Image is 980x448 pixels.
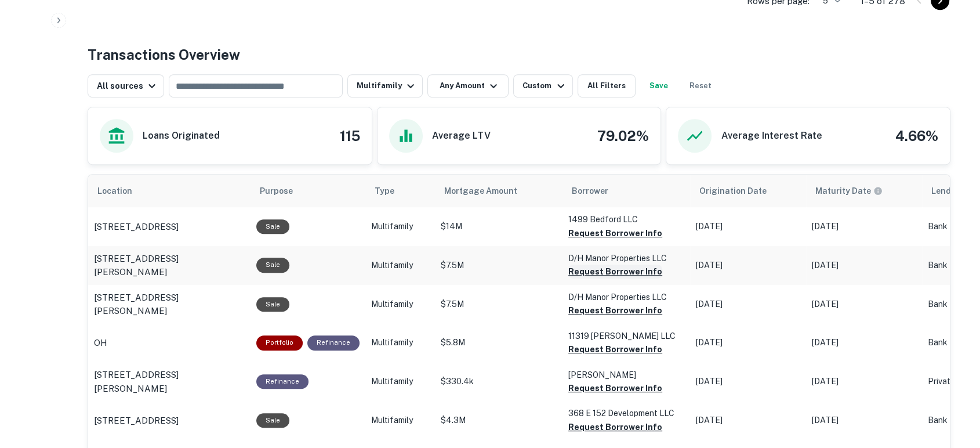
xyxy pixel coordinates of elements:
p: D/H Manor Properties LLC [568,291,684,304]
button: All Filters [578,74,636,97]
div: Maturity dates displayed may be estimated. Please contact the lender for the most accurate maturi... [815,185,883,197]
span: Purpose [260,184,308,198]
div: Sale [256,219,289,234]
p: $7.5M [441,298,557,310]
a: [STREET_ADDRESS] [94,414,245,428]
div: Custom [522,79,567,93]
span: Location [97,184,147,198]
th: Mortgage Amount [435,175,562,207]
th: Origination Date [690,175,806,207]
p: [DATE] [812,298,916,310]
span: Borrower [572,184,608,198]
th: Type [365,175,435,207]
p: [STREET_ADDRESS] [94,220,179,234]
p: [DATE] [696,298,800,310]
p: $4.3M [441,414,557,427]
th: Purpose [251,175,365,207]
p: [DATE] [696,375,800,388]
p: [PERSON_NAME] [568,368,684,381]
th: Maturity dates displayed may be estimated. Please contact the lender for the most accurate maturi... [806,175,922,207]
button: Request Borrower Info [568,342,662,356]
p: [DATE] [812,259,916,272]
p: D/H Manor Properties LLC [568,252,684,265]
button: Save your search to get updates of matches that match your search criteria. [640,74,677,97]
button: Multifamily [347,74,423,97]
div: Sale [256,413,289,428]
th: Location [88,175,251,207]
button: All sources [88,74,164,97]
iframe: Chat Widget [922,355,980,411]
button: Request Borrower Info [568,381,662,395]
p: [DATE] [812,375,916,388]
p: Multifamily [371,259,429,272]
p: [DATE] [696,337,800,349]
p: Multifamily [371,221,429,233]
th: Borrower [562,175,690,207]
p: [DATE] [696,259,800,272]
a: OH [94,336,245,350]
p: Multifamily [371,414,429,427]
a: [STREET_ADDRESS] [94,220,245,234]
p: 1499 Bedford LLC [568,213,684,226]
button: Any Amount [427,74,509,97]
a: [STREET_ADDRESS][PERSON_NAME] [94,368,245,395]
h4: Transactions Overview [88,44,240,65]
p: 11319 [PERSON_NAME] LLC [568,330,684,342]
div: This is a portfolio loan with 3 properties [256,335,303,350]
div: Sale [256,297,289,312]
div: All sources [97,79,159,93]
button: Request Borrower Info [568,226,662,240]
p: $7.5M [441,259,557,272]
p: $14M [441,221,557,233]
button: Request Borrower Info [568,304,662,317]
p: Multifamily [371,375,429,388]
h6: Maturity Date [815,185,871,197]
div: This loan purpose was for refinancing [307,335,360,350]
span: Mortgage Amount [444,184,532,198]
p: 368 E 152 Development LLC [568,407,684,420]
span: Type [375,184,409,198]
button: Reset [682,74,719,97]
p: [STREET_ADDRESS] [94,414,179,428]
h4: 4.66% [895,125,938,146]
p: [DATE] [812,414,916,427]
a: [STREET_ADDRESS][PERSON_NAME] [94,252,245,279]
h4: 115 [340,125,360,146]
p: OH [94,336,107,350]
p: [DATE] [812,337,916,349]
h4: 79.02% [597,125,649,146]
p: [DATE] [696,221,800,233]
p: [DATE] [812,221,916,233]
p: [DATE] [696,414,800,427]
span: Maturity dates displayed may be estimated. Please contact the lender for the most accurate maturi... [815,185,898,197]
a: [STREET_ADDRESS][PERSON_NAME] [94,291,245,318]
h6: Average Interest Rate [721,129,822,143]
button: Request Borrower Info [568,420,662,434]
h6: Loans Originated [143,129,220,143]
p: Multifamily [371,337,429,349]
span: Origination Date [699,184,782,198]
div: This loan purpose was for refinancing [256,374,308,389]
p: $330.4k [441,375,557,388]
p: $5.8M [441,337,557,349]
p: Multifamily [371,298,429,310]
h6: Average LTV [432,129,491,143]
button: Request Borrower Info [568,265,662,279]
button: Custom [513,74,572,97]
div: Sale [256,258,289,272]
